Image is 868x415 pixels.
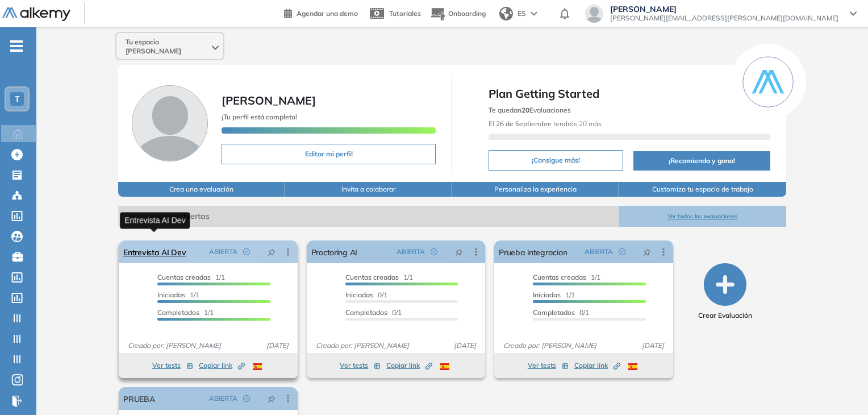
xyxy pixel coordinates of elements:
[386,360,432,371] span: Copiar link
[449,341,481,351] span: [DATE]
[157,273,211,281] span: Cuentas creadas
[499,341,601,351] span: Creado por: [PERSON_NAME]
[297,9,358,18] span: Agendar una demo
[2,7,70,22] img: Logo
[262,341,293,351] span: [DATE]
[533,290,575,299] span: 1/1
[496,119,552,128] b: 26 de Septiembre
[610,14,838,23] span: [PERSON_NAME][EMAIL_ADDRESS][PERSON_NAME][DOMAIN_NAME]
[123,341,226,351] span: Creado por: [PERSON_NAME]
[209,247,237,257] span: ABIERTA
[152,359,193,372] button: Ver tests
[610,5,838,14] span: [PERSON_NAME]
[222,93,316,107] span: [PERSON_NAME]
[521,106,529,114] b: 20
[455,247,463,256] span: pushpin
[446,243,471,261] button: pushpin
[574,359,620,372] button: Copiar link
[585,247,613,257] span: ABIERTA
[132,85,208,161] img: Foto de perfil
[199,359,245,372] button: Copiar link
[643,247,651,256] span: pushpin
[268,247,276,256] span: pushpin
[345,290,373,299] span: Iniciadas
[268,394,276,403] span: pushpin
[345,273,399,281] span: Cuentas creadas
[345,308,387,317] span: Completados
[10,45,23,47] i: -
[489,150,623,171] button: ¡Consigue más!
[345,308,402,317] span: 0/1
[448,9,486,18] span: Onboarding
[243,248,250,255] span: check-circle
[259,389,284,408] button: pushpin
[440,363,449,370] img: ESP
[499,240,567,263] a: Prueba integracion
[222,144,436,164] button: Editar mi perfil
[528,359,569,372] button: Ver tests
[284,6,358,19] a: Agendar una demo
[157,290,185,299] span: Iniciadas
[698,263,752,321] button: Crear Evaluación
[157,290,199,299] span: 1/1
[431,248,437,255] span: check-circle
[628,363,637,370] img: ESP
[126,38,210,56] span: Tu espacio [PERSON_NAME]
[430,2,486,26] button: Onboarding
[489,106,571,114] span: Te quedan Evaluaciones
[311,240,358,263] a: Proctoring AI
[123,387,155,410] a: PRUEBA
[664,284,868,415] iframe: Chat Widget
[120,212,190,229] div: Entrevista AI Dev
[15,94,20,103] span: T
[533,273,600,281] span: 1/1
[345,290,387,299] span: 0/1
[533,290,561,299] span: Iniciadas
[518,9,526,19] span: ES
[452,182,619,197] button: Personaliza la experiencia
[619,182,786,197] button: Customiza tu espacio de trabajo
[209,393,237,404] span: ABIERTA
[533,273,586,281] span: Cuentas creadas
[222,113,297,121] span: ¡Tu perfil está completo!
[259,243,284,261] button: pushpin
[533,308,589,317] span: 0/1
[243,395,250,402] span: check-circle
[253,363,262,370] img: ESP
[118,182,285,197] button: Crea una evaluación
[531,11,537,16] img: arrow
[533,308,575,317] span: Completados
[157,308,214,317] span: 1/1
[499,7,513,20] img: world
[489,85,770,102] span: Plan Getting Started
[619,206,786,227] button: Ver todas las evaluaciones
[118,206,619,227] span: Evaluaciones abiertas
[389,9,421,18] span: Tutoriales
[397,247,425,257] span: ABIERTA
[157,273,225,281] span: 1/1
[633,151,770,171] button: ¡Recomienda y gana!
[574,360,620,371] span: Copiar link
[311,341,414,351] span: Creado por: [PERSON_NAME]
[340,359,381,372] button: Ver tests
[489,119,602,128] span: El tendrás 20 más
[123,240,186,263] a: Entrevista AI Dev
[285,182,452,197] button: Invita a colaborar
[157,308,199,317] span: Completados
[637,341,669,351] span: [DATE]
[635,243,660,261] button: pushpin
[619,248,625,255] span: check-circle
[199,360,245,371] span: Copiar link
[345,273,413,281] span: 1/1
[386,359,432,372] button: Copiar link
